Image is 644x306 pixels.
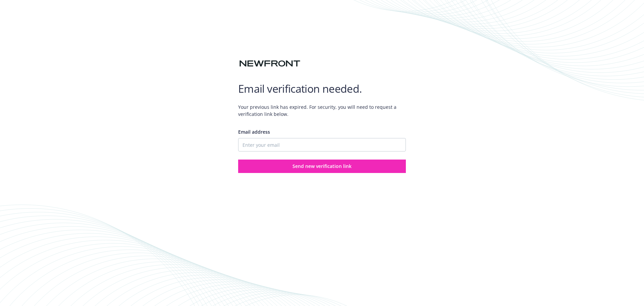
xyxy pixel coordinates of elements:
button: Send new verification link [238,160,406,173]
h1: Email verification needed. [238,82,406,95]
span: Your previous link has expired. For security, you will need to request a verification link below. [238,98,406,123]
span: Send new verification link [292,163,352,169]
input: Enter your email [238,138,406,151]
img: Newfront logo [238,58,302,70]
span: Email address [238,129,270,135]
